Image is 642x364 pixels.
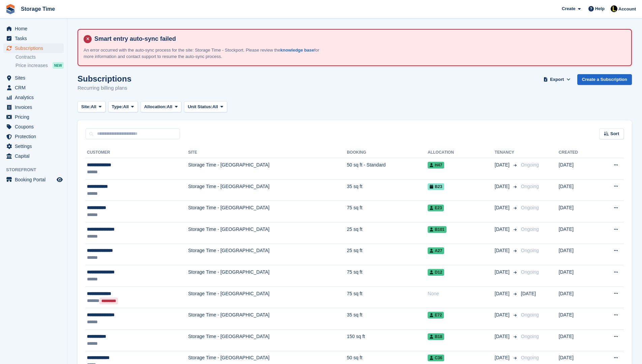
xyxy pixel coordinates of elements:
span: Home [15,24,55,33]
span: Help [595,5,605,12]
a: Preview store [56,176,64,184]
h1: Subscriptions [78,74,131,83]
button: Unit Status: All [184,101,227,112]
span: Sites [15,73,55,83]
span: [DATE] [495,290,511,297]
a: menu [3,122,64,131]
h4: Smart entry auto-sync failed [92,35,626,43]
span: Ongoing [521,184,539,189]
a: Create a Subscription [577,74,632,85]
img: Laaibah Sarwar [611,5,617,12]
span: Export [550,76,564,83]
span: [DATE] [495,161,511,169]
th: Customer [86,147,188,158]
span: [DATE] [495,247,511,254]
td: Storage Time - [GEOGRAPHIC_DATA] [188,179,347,201]
th: Tenancy [495,147,518,158]
span: Storefront [6,166,67,173]
div: None [428,290,495,297]
span: Ongoing [521,205,539,210]
span: [DATE] [495,204,511,211]
td: [DATE] [559,244,596,265]
td: [DATE] [559,179,596,201]
td: 35 sq ft [347,308,428,330]
span: B18 [428,333,444,340]
a: menu [3,142,64,151]
button: Type: All [108,101,138,112]
span: Ongoing [521,226,539,232]
span: All [91,103,96,110]
span: Coupons [15,122,55,131]
span: Site: [81,103,91,110]
span: Unit Status: [188,103,212,110]
p: Recurring billing plans [78,84,131,92]
span: [DATE] [495,354,511,361]
img: stora-icon-8386f47178a22dfd0bd8f6a31ec36ba5ce8667c1dd55bd0f319d3a0aa187defe.svg [5,4,16,14]
span: E23 [428,205,444,211]
span: All [123,103,129,110]
a: menu [3,102,64,112]
span: Ongoing [521,312,539,317]
a: menu [3,151,64,161]
span: Subscriptions [15,43,55,53]
span: Ongoing [521,334,539,339]
a: Storage Time [18,3,58,14]
span: C36 [428,355,444,361]
button: Site: All [78,101,105,112]
a: menu [3,34,64,43]
td: 25 sq ft [347,222,428,244]
th: Site [188,147,347,158]
a: menu [3,73,64,83]
td: Storage Time - [GEOGRAPHIC_DATA] [188,201,347,222]
td: Storage Time - [GEOGRAPHIC_DATA] [188,286,347,308]
a: Price increases NEW [16,62,64,69]
td: [DATE] [559,286,596,308]
td: 75 sq ft [347,265,428,287]
p: An error occurred with the auto-sync process for the site: Storage Time - Stockport. Please revie... [84,47,319,60]
span: Protection [15,132,55,141]
td: [DATE] [559,222,596,244]
td: 35 sq ft [347,179,428,201]
button: Allocation: All [141,101,182,112]
span: [DATE] [495,226,511,233]
span: Ongoing [521,162,539,168]
td: 75 sq ft [347,201,428,222]
td: [DATE] [559,329,596,351]
th: Created [559,147,596,158]
a: menu [3,132,64,141]
td: 25 sq ft [347,244,428,265]
span: Sort [610,130,619,137]
span: Booking Portal [15,175,55,184]
div: NEW [53,62,64,69]
span: Allocation: [144,103,167,110]
span: Analytics [15,93,55,102]
a: knowledge base [280,48,314,53]
td: Storage Time - [GEOGRAPHIC_DATA] [188,329,347,351]
a: menu [3,93,64,102]
span: Price increases [16,62,48,69]
td: [DATE] [559,265,596,287]
span: Pricing [15,112,55,122]
a: Contracts [16,54,64,60]
span: Ongoing [521,355,539,360]
span: Tasks [15,34,55,43]
td: [DATE] [559,308,596,330]
button: Export [542,74,572,85]
span: Ongoing [521,269,539,275]
a: menu [3,83,64,92]
td: 150 sq ft [347,329,428,351]
a: menu [3,112,64,122]
a: menu [3,43,64,53]
span: [DATE] [495,311,511,318]
span: Ongoing [521,248,539,253]
span: CRM [15,83,55,92]
a: menu [3,175,64,184]
span: Settings [15,142,55,151]
a: menu [3,24,64,33]
td: Storage Time - [GEOGRAPHIC_DATA] [188,265,347,287]
span: All [212,103,218,110]
td: Storage Time - [GEOGRAPHIC_DATA] [188,158,347,180]
span: A27 [428,247,444,254]
th: Booking [347,147,428,158]
td: [DATE] [559,158,596,180]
